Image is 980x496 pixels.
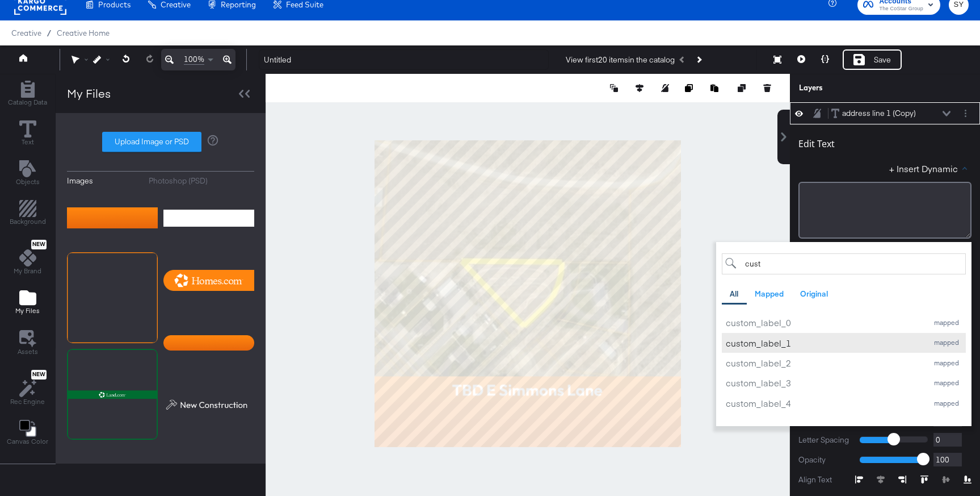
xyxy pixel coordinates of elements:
label: Opacity [798,455,851,465]
div: Photoshop (PSD) [149,176,208,186]
div: custom_label_0 [726,316,922,328]
button: Images [67,176,140,186]
div: mapped [931,319,962,327]
span: Canvas Color [7,437,48,446]
div: custom_label_2 [726,357,922,369]
a: Creative Home [57,28,110,37]
span: Text [22,137,34,147]
button: custom_label_1mapped [722,333,966,353]
span: Objects [16,177,40,186]
button: NewRec Engine [3,367,52,410]
div: mapped [931,339,962,347]
button: Layer Options [960,107,971,119]
div: custom_label_3 [726,377,922,389]
button: Assets [11,327,45,360]
div: Edit Text [798,138,835,149]
span: New [31,371,47,378]
span: The CoStar Group [879,5,923,14]
div: custom_label_2 [726,417,922,429]
div: original [931,419,962,427]
span: My Files [15,306,40,315]
div: address line 1 (Copy) [842,108,916,119]
button: address line 1 (Copy) [831,107,916,119]
button: Copy image [685,82,696,94]
button: Text [12,118,43,150]
div: Mapped [755,289,784,299]
span: Background [10,217,46,226]
div: Layers [799,82,915,93]
button: custom_label_2original [722,413,966,433]
button: Photoshop (PSD) [149,176,255,186]
button: Add Files [9,287,47,319]
button: custom_label_0mapped [722,312,966,332]
button: Next Product [691,49,706,70]
button: Add Rectangle [3,198,53,230]
button: Add Rectangle [1,78,54,110]
button: custom_label_4mapped [722,393,966,413]
div: Images [67,176,93,186]
div: custom_label_4 [726,397,922,409]
span: New [31,241,47,248]
button: Save [843,49,902,70]
input: Search for field [722,253,966,274]
span: Rec Engine [10,397,45,406]
button: + Insert Dynamic [889,162,971,174]
span: Assets [18,347,38,356]
div: mapped [931,359,962,367]
div: View first 20 items in the catalog [566,55,675,65]
button: Add Text [9,157,47,190]
span: 100% [184,54,204,65]
div: Save [874,55,891,65]
div: All [730,289,738,299]
span: Creative [11,28,41,37]
button: custom_label_2mapped [722,353,966,373]
button: NewMy Brand [7,237,48,280]
div: custom_label_1 [726,337,922,349]
div: My Files [67,85,111,102]
svg: Paste image [710,84,718,92]
label: Letter Spacing [798,435,851,445]
span: Catalog Data [8,98,47,107]
span: / [41,28,57,37]
svg: Copy image [685,84,693,92]
div: Original [800,289,828,299]
div: mapped [931,399,962,407]
button: custom_label_3mapped [722,373,966,393]
button: Paste image [710,82,722,94]
span: My Brand [14,266,41,276]
div: mapped [931,379,962,387]
label: Align Text [798,474,855,485]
